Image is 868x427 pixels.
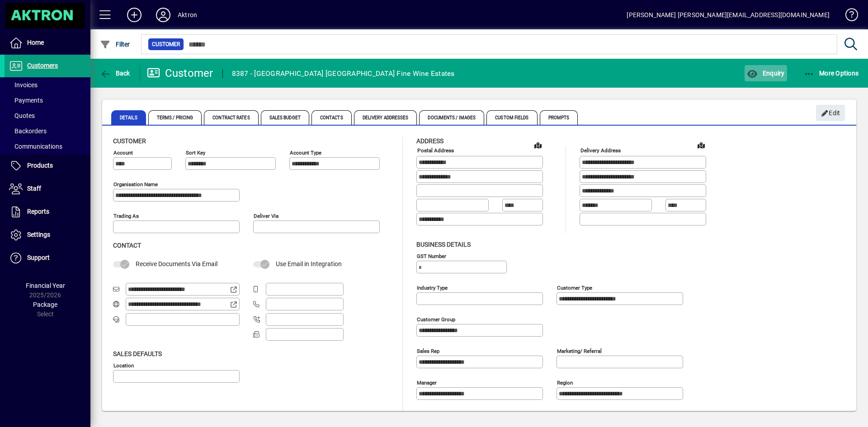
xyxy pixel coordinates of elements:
[531,138,545,152] a: View on map
[111,110,146,125] span: Details
[417,379,437,385] mat-label: Manager
[261,110,309,125] span: Sales Budget
[5,77,90,93] a: Invoices
[100,70,130,77] span: Back
[27,254,50,261] span: Support
[9,112,35,119] span: Quotes
[557,347,602,354] mat-label: Marketing/ Referral
[627,8,830,22] div: [PERSON_NAME] [PERSON_NAME][EMAIL_ADDRESS][DOMAIN_NAME]
[419,110,484,125] span: Documents / Images
[486,110,537,125] span: Custom Fields
[5,224,90,246] a: Settings
[290,150,321,156] mat-label: Account Type
[747,70,784,77] span: Enquiry
[204,110,258,125] span: Contract Rates
[276,260,342,267] span: Use Email in Integration
[5,247,90,269] a: Support
[416,137,443,145] span: Address
[27,162,53,169] span: Products
[816,105,845,121] button: Edit
[354,110,417,125] span: Delivery Addresses
[148,110,202,125] span: Terms / Pricing
[27,208,49,215] span: Reports
[417,284,448,291] mat-label: Industry type
[113,181,158,188] mat-label: Organisation name
[113,242,141,249] span: Contact
[540,110,578,125] span: Prompts
[9,127,47,135] span: Backorders
[27,185,41,192] span: Staff
[311,110,352,125] span: Contacts
[120,7,149,23] button: Add
[9,81,38,89] span: Invoices
[232,66,455,81] div: 8387 - [GEOGRAPHIC_DATA] [GEOGRAPHIC_DATA] Fine Wine Estates
[186,150,205,156] mat-label: Sort key
[804,70,859,77] span: More Options
[9,143,62,150] span: Communications
[98,65,132,81] button: Back
[178,8,197,22] div: Aktron
[113,137,146,145] span: Customer
[254,213,278,219] mat-label: Deliver via
[5,201,90,223] a: Reports
[694,138,708,152] a: View on map
[136,260,217,267] span: Receive Documents Via Email
[745,65,787,81] button: Enquiry
[839,2,857,31] a: Knowledge Base
[557,379,573,385] mat-label: Region
[5,123,90,139] a: Backorders
[27,62,58,69] span: Customers
[821,106,840,121] span: Edit
[90,65,140,81] app-page-header-button: Back
[27,39,44,46] span: Home
[5,108,90,123] a: Quotes
[113,150,133,156] mat-label: Account
[100,41,130,48] span: Filter
[802,65,861,81] button: More Options
[417,316,455,322] mat-label: Customer group
[5,178,90,200] a: Staff
[33,301,57,308] span: Package
[26,282,65,289] span: Financial Year
[113,213,139,219] mat-label: Trading as
[147,66,213,80] div: Customer
[5,155,90,177] a: Products
[5,139,90,154] a: Communications
[152,40,180,49] span: Customer
[9,97,43,104] span: Payments
[113,350,162,357] span: Sales defaults
[149,7,178,23] button: Profile
[27,231,50,238] span: Settings
[417,253,446,259] mat-label: GST Number
[5,93,90,108] a: Payments
[113,362,134,368] mat-label: Location
[416,241,471,248] span: Business details
[557,284,592,291] mat-label: Customer type
[417,347,439,354] mat-label: Sales rep
[98,36,132,52] button: Filter
[5,32,90,54] a: Home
